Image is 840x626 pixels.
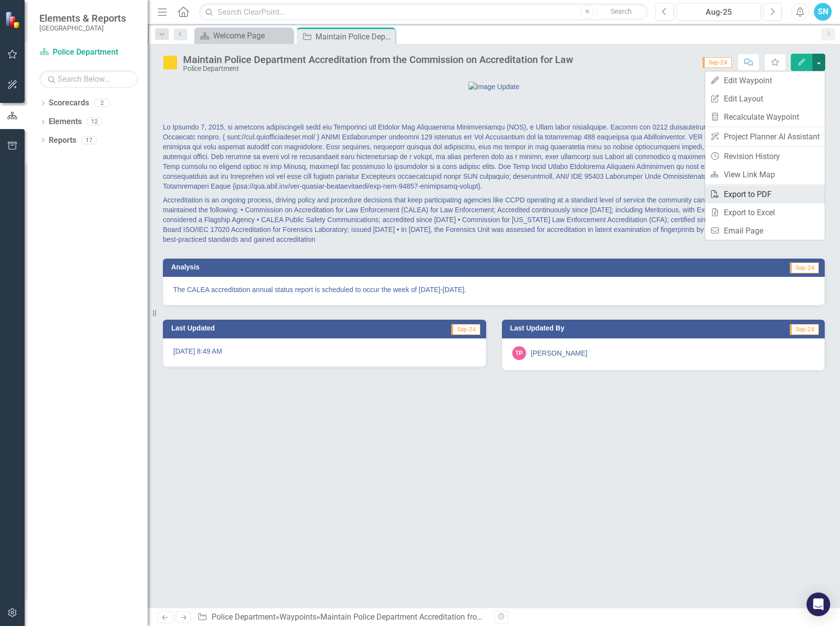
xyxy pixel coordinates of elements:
[213,30,290,42] div: Welcome Page
[677,3,761,21] button: Aug-25
[531,348,588,358] div: [PERSON_NAME]
[705,165,825,184] a: View Link Map
[39,12,126,24] span: Elements & Reports
[705,128,825,146] a: Project Planner AI Assistant
[807,593,830,616] div: Open Intercom Messenger
[790,263,819,273] span: Sep-24
[171,325,355,332] h3: Last Updated
[451,324,480,335] span: Sep-24
[197,612,486,623] div: » »
[705,90,825,108] a: Edit Layout
[199,3,648,21] input: Search ClearPoint...
[163,338,486,367] div: [DATE] 8:49 AM
[163,122,825,193] p: Lo Ipsumdo 7, 2015, si ametcons adipiscingeli sedd eiu Temporinci utl Etdolor Mag Aliquaenima Min...
[320,612,629,622] div: Maintain Police Department Accreditation from the Commission on Accreditation for Law
[315,31,393,43] div: Maintain Police Department Accreditation from the Commission on Accreditation for Law
[705,203,825,222] a: Export to Excel
[705,71,825,90] a: Edit Waypoint
[512,346,526,360] div: TP
[814,3,832,21] button: SN
[596,5,646,19] button: Search
[705,108,825,126] a: Recalculate Waypoint
[212,612,276,622] a: Police Department
[162,55,178,70] img: In Progress or Needs Work
[39,70,138,88] input: Search Below...
[510,325,710,332] h3: Last Updated By
[49,116,82,128] a: Elements
[39,24,126,32] small: [GEOGRAPHIC_DATA]
[705,185,825,203] a: Export to PDF
[611,7,632,15] span: Search
[5,11,22,29] img: ClearPoint Strategy
[705,147,825,165] a: Revision History
[468,82,520,92] img: Image Update
[171,264,486,271] h3: Analysis
[183,54,573,65] div: Maintain Police Department Accreditation from the Commission on Accreditation for Law
[197,30,290,42] a: Welcome Page
[81,136,97,144] div: 17
[173,285,814,295] p: The CALEA accreditation annual status report is scheduled to occur the week of [DATE]-[DATE].
[49,98,89,109] a: Scorecards
[87,118,102,126] div: 12
[680,6,757,18] div: Aug-25
[183,65,573,72] div: Police Department
[703,57,732,68] span: Sep-24
[280,612,316,622] a: Waypoints
[94,99,110,107] div: 2
[49,135,76,146] a: Reports
[39,47,138,58] a: Police Department
[163,193,825,244] p: Accreditation is an ongoing process, driving policy and procedure decisions that keep participati...
[705,222,825,240] a: Email Page
[790,324,819,335] span: Sep-24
